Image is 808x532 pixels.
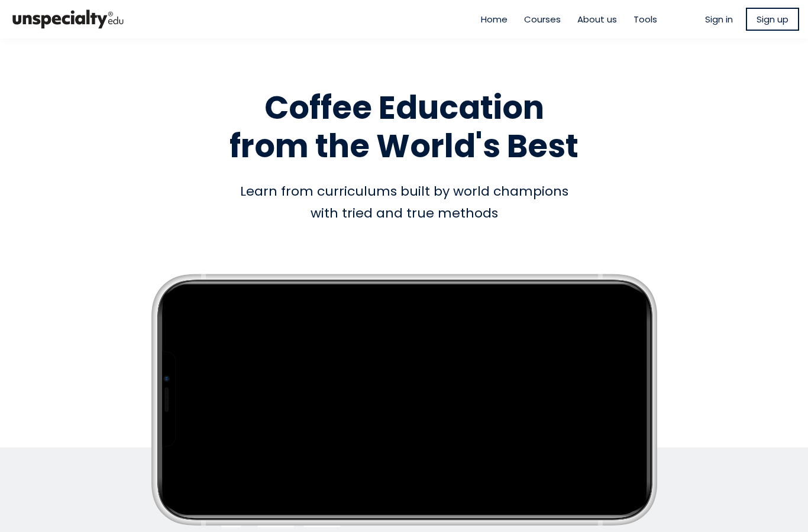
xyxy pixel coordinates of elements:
[524,12,561,26] a: Courses
[577,12,617,26] a: About us
[634,12,657,26] a: Tools
[757,12,788,26] span: Sign up
[9,5,127,34] img: bc390a18feecddb333977e298b3a00a1.png
[481,12,508,26] a: Home
[705,12,733,26] a: Sign in
[746,8,799,31] a: Sign up
[67,89,741,166] h1: Coffee Education from the World's Best
[67,180,741,225] div: Learn from curriculums built by world champions with tried and true methods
